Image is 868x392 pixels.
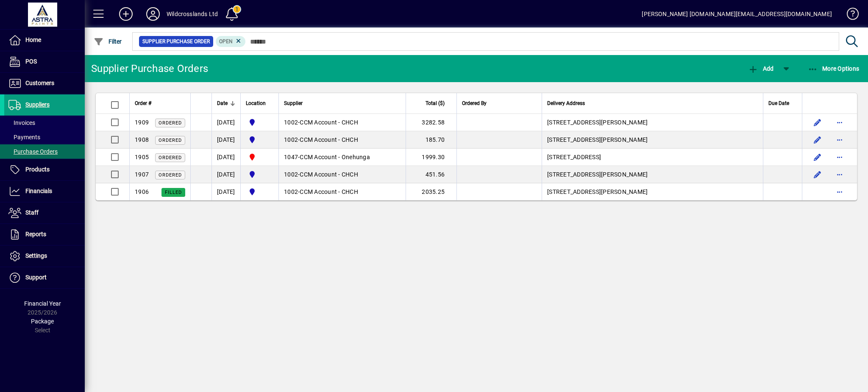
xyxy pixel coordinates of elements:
[4,181,85,202] a: Financials
[840,2,857,29] a: Knowledge Base
[406,166,456,183] td: 451.56
[768,99,789,108] span: Due Date
[211,114,240,131] td: [DATE]
[135,154,149,160] span: 1905
[159,172,182,178] span: Ordered
[25,231,46,237] span: Reports
[142,37,210,46] span: Supplier Purchase Order
[135,99,185,108] div: Order #
[278,166,406,183] td: -
[219,39,233,44] span: Open
[406,183,456,200] td: 2035.25
[462,99,487,108] span: Ordered By
[278,114,406,131] td: -
[300,119,358,126] span: CCM Account - CHCH
[4,130,85,144] a: Payments
[278,149,406,166] td: -
[284,154,298,160] span: 1047
[4,246,85,267] a: Settings
[4,159,85,180] a: Products
[159,138,182,143] span: Ordered
[8,148,58,155] span: Purchase Orders
[135,119,149,126] span: 1909
[246,117,273,127] span: Christchurch
[25,101,50,108] span: Suppliers
[25,58,37,65] span: POS
[211,166,240,183] td: [DATE]
[284,171,298,178] span: 1002
[542,149,763,166] td: [STREET_ADDRESS]
[167,7,218,21] div: Wildcrosslands Ltd
[246,99,273,108] div: Location
[24,300,61,307] span: Financial Year
[833,150,846,164] button: More options
[112,6,139,22] button: Add
[94,38,122,45] span: Filter
[4,116,85,130] a: Invoices
[406,114,456,131] td: 3282.58
[811,116,824,129] button: Edit
[284,119,298,126] span: 1002
[246,152,273,162] span: Onehunga
[8,119,35,126] span: Invoices
[159,155,182,160] span: Ordered
[211,183,240,200] td: [DATE]
[811,133,824,146] button: Edit
[806,61,862,76] button: More Options
[139,6,167,22] button: Profile
[300,154,370,160] span: CCM Account - Onehunga
[300,188,358,195] span: CCM Account - CHCH
[284,188,298,195] span: 1002
[216,36,246,47] mat-chip: Completion Status: Open
[746,61,776,76] button: Add
[4,224,85,245] a: Reports
[278,131,406,149] td: -
[25,209,39,216] span: Staff
[4,144,85,159] a: Purchase Orders
[31,318,54,325] span: Package
[284,99,303,108] span: Supplier
[542,114,763,131] td: [STREET_ADDRESS][PERSON_NAME]
[748,65,773,72] span: Add
[4,51,85,72] a: POS
[91,62,208,75] div: Supplier Purchase Orders
[92,34,124,49] button: Filter
[411,99,452,108] div: Total ($)
[25,36,41,43] span: Home
[768,99,797,108] div: Due Date
[811,168,824,181] button: Edit
[284,99,401,108] div: Supplier
[159,120,182,126] span: Ordered
[426,99,445,108] span: Total ($)
[808,65,860,72] span: More Options
[211,149,240,166] td: [DATE]
[135,136,149,143] span: 1908
[284,136,298,143] span: 1002
[135,99,151,108] span: Order #
[25,188,52,194] span: Financials
[833,133,846,146] button: More options
[135,188,149,195] span: 1906
[462,99,537,108] div: Ordered By
[811,150,824,164] button: Edit
[25,80,54,86] span: Customers
[833,185,846,199] button: More options
[246,169,273,179] span: Christchurch
[300,171,358,178] span: CCM Account - CHCH
[217,99,228,108] span: Date
[542,183,763,200] td: [STREET_ADDRESS][PERSON_NAME]
[278,183,406,200] td: -
[547,99,585,108] span: Delivery Address
[211,131,240,149] td: [DATE]
[542,166,763,183] td: [STREET_ADDRESS][PERSON_NAME]
[542,131,763,149] td: [STREET_ADDRESS][PERSON_NAME]
[406,131,456,149] td: 185.70
[246,135,273,145] span: Christchurch
[25,274,47,281] span: Support
[4,202,85,224] a: Staff
[246,187,273,197] span: Christchurch
[642,7,832,21] div: [PERSON_NAME] [DOMAIN_NAME][EMAIL_ADDRESS][DOMAIN_NAME]
[135,171,149,178] span: 1907
[406,149,456,166] td: 1999.30
[833,116,846,129] button: More options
